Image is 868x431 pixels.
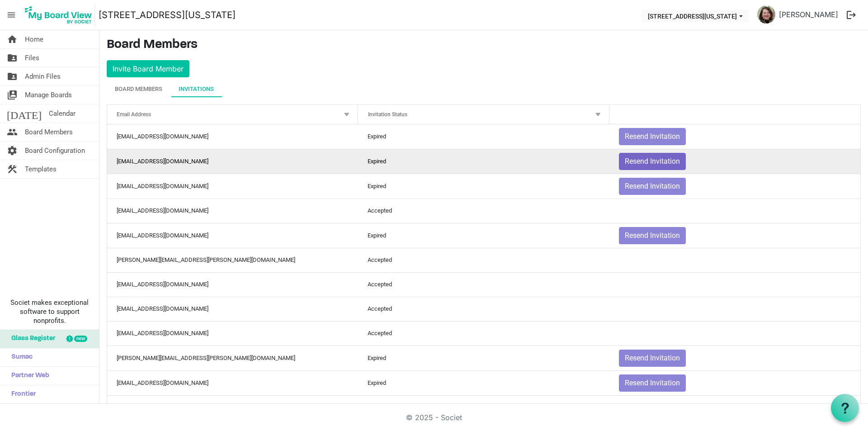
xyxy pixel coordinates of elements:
[406,413,462,422] a: © 2025 - Societ
[7,104,42,123] span: [DATE]
[22,4,95,26] img: My Board View Logo
[107,346,358,370] td: david.groholski@edwardjones.com column header Email Address
[99,6,236,24] a: [STREET_ADDRESS][US_STATE]
[7,86,18,104] span: switch_account
[107,248,358,272] td: ronald.bearden@va.gov column header Email Address
[107,81,861,97] div: tab-header
[25,30,43,48] span: Home
[609,199,860,223] td: is template cell column header
[609,321,860,346] td: is template cell column header
[7,49,18,67] span: folder_shared
[107,199,358,223] td: gswray@yahoo.com column header Email Address
[358,321,609,346] td: Accepted column header Invitation Status
[25,49,39,67] span: Files
[3,6,20,24] span: menu
[619,227,686,244] button: Resend Invitation
[757,5,775,24] img: J52A0qgz-QnGEDJvxvc7st0NtxDrXCKoDOPQZREw7aFqa1BfgfUuvwQg4bgL-jlo7icgKeV0c70yxLBxNLEp2Q_thumb.png
[74,336,87,342] div: new
[7,123,18,141] span: people
[115,85,162,94] div: Board Members
[609,395,860,420] td: is template cell column header
[107,321,358,346] td: rusgreim@hotmail.com column header Email Address
[7,348,33,366] span: Sumac
[619,374,686,392] button: Resend Invitation
[609,248,860,272] td: is template cell column header
[358,174,609,199] td: Expired column header Invitation Status
[775,5,842,24] a: [PERSON_NAME]
[619,153,686,170] button: Resend Invitation
[7,160,18,178] span: construction
[107,370,358,395] td: ulrichdavid@yahoo.com column header Email Address
[358,149,609,174] td: Expired column header Invitation Status
[619,128,686,145] button: Resend Invitation
[619,350,686,367] button: Resend Invitation
[107,272,358,297] td: bnbaggett@yahoo.com column header Email Address
[4,298,95,325] span: Societ makes exceptional software to support nonprofits.
[609,223,860,248] td: Resend Invitation is template cell column header
[107,38,861,53] h3: Board Members
[25,160,57,178] span: Templates
[7,67,18,85] span: folder_shared
[358,199,609,223] td: Accepted column header Invitation Status
[107,149,358,174] td: mbs@scottaplinllc.com column header Email Address
[25,142,85,160] span: Board Configuration
[358,223,609,248] td: Expired column header Invitation Status
[368,111,407,118] span: Invitation Status
[7,142,18,160] span: settings
[107,174,358,199] td: twebbpm@yahoo.com column header Email Address
[107,124,358,149] td: tdgroholski@yahoo.com column header Email Address
[642,9,749,22] button: 216 E Washington Blvd dropdownbutton
[7,330,55,348] span: Glass Register
[358,370,609,395] td: Expired column header Invitation Status
[358,395,609,420] td: Accepted column header Invitation Status
[25,86,72,104] span: Manage Boards
[107,60,189,77] button: Invite Board Member
[609,346,860,370] td: Resend Invitation is template cell column header
[609,297,860,321] td: is template cell column header
[25,67,61,85] span: Admin Files
[7,367,49,385] span: Partner Web
[49,104,75,123] span: Calendar
[25,123,73,141] span: Board Members
[107,223,358,248] td: brewer1102@gmail.com column header Email Address
[358,346,609,370] td: Expired column header Invitation Status
[619,178,686,195] button: Resend Invitation
[107,395,358,420] td: ulrichdavidr@yahoo.com column header Email Address
[609,149,860,174] td: Resend Invitation is template cell column header
[358,248,609,272] td: Accepted column header Invitation Status
[358,297,609,321] td: Accepted column header Invitation Status
[358,272,609,297] td: Accepted column header Invitation Status
[7,30,18,48] span: home
[179,85,214,94] div: Invitations
[358,124,609,149] td: Expired column header Invitation Status
[609,272,860,297] td: is template cell column header
[609,124,860,149] td: Resend Invitation is template cell column header
[842,5,861,24] button: logout
[22,4,99,26] a: My Board View Logo
[117,111,151,118] span: Email Address
[609,370,860,395] td: Resend Invitation is template cell column header
[107,297,358,321] td: robtrib@comcast.net column header Email Address
[7,385,36,403] span: Frontier
[609,174,860,199] td: Resend Invitation is template cell column header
